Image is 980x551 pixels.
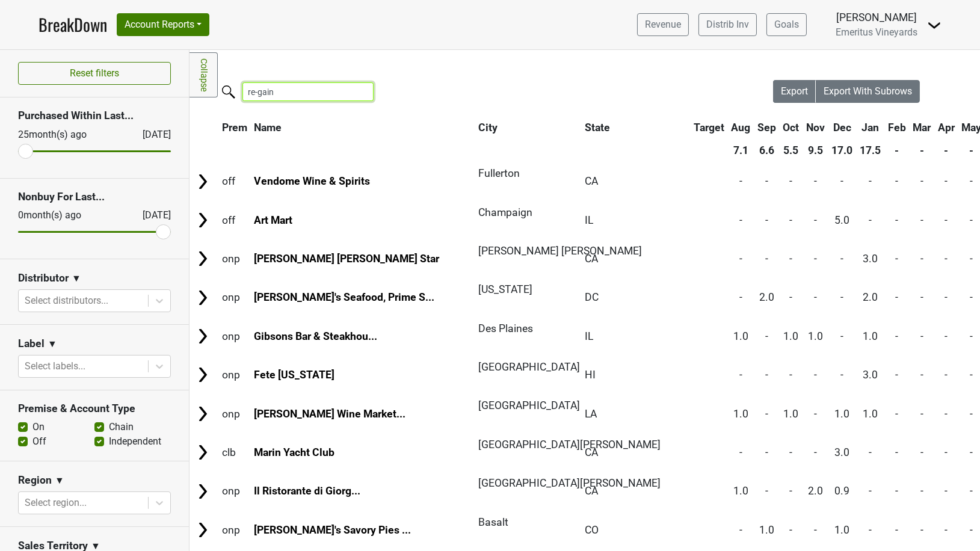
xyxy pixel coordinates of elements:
[117,13,209,36] button: Account Reports
[857,117,884,138] th: Jan: activate to sort column ascending
[18,272,69,285] h3: Distributor
[254,446,334,458] a: Marin Yacht Club
[254,330,377,342] a: Gibsons Bar & Steakhou...
[829,140,856,161] th: 17.0
[585,446,598,458] span: CA
[478,439,661,451] span: [GEOGRAPHIC_DATA][PERSON_NAME]
[194,327,212,345] img: Arrow right
[219,472,250,509] td: onp
[970,253,973,265] span: -
[219,202,250,239] td: off
[829,117,856,138] th: Dec: activate to sort column ascending
[945,214,948,226] span: -
[836,26,917,38] span: Emeritus Vineyards
[863,291,878,303] span: 2.0
[869,524,872,536] span: -
[920,408,923,420] span: -
[478,399,580,411] span: [GEOGRAPHIC_DATA]
[869,175,872,187] span: -
[927,18,941,32] img: Dropdown Menu
[783,408,798,420] span: 1.0
[194,443,212,461] img: Arrow right
[841,253,844,265] span: -
[585,175,598,187] span: CA
[824,85,912,97] span: Export With Subrows
[816,80,920,103] button: Export With Subrows
[194,211,212,229] img: Arrow right
[780,117,803,138] th: Oct: activate to sort column ascending
[109,420,134,434] label: Chain
[789,291,792,303] span: -
[585,330,593,342] span: IL
[920,175,923,187] span: -
[754,117,779,138] th: Sep: activate to sort column ascending
[857,140,884,161] th: 17.5
[869,214,872,226] span: -
[803,117,828,138] th: Nov: activate to sort column ascending
[219,240,250,277] td: onp
[254,214,292,226] a: Art Mart
[18,62,171,85] button: Reset filters
[582,117,689,138] th: State: activate to sort column ascending
[478,477,661,489] span: [GEOGRAPHIC_DATA][PERSON_NAME]
[254,408,405,420] a: [PERSON_NAME] Wine Market...
[789,369,792,381] span: -
[835,214,850,226] span: 5.0
[194,173,212,191] img: Arrow right
[814,408,817,420] span: -
[585,253,598,265] span: CA
[637,13,689,36] a: Revenue
[765,330,768,342] span: -
[920,214,923,226] span: -
[132,208,171,223] div: [DATE]
[739,524,742,536] span: -
[733,408,748,420] span: 1.0
[841,291,844,303] span: -
[895,369,898,381] span: -
[895,214,898,226] span: -
[841,369,844,381] span: -
[766,13,807,36] a: Goals
[254,524,411,536] a: [PERSON_NAME]'s Savory Pies ...
[698,13,757,36] a: Distrib Inv
[585,408,597,420] span: LA
[585,485,598,497] span: CA
[945,524,948,536] span: -
[222,122,247,134] span: Prem
[194,405,212,423] img: Arrow right
[789,524,792,536] span: -
[808,330,823,342] span: 1.0
[219,356,250,393] td: onp
[765,369,768,381] span: -
[863,369,878,381] span: 3.0
[478,322,533,334] span: Des Plaines
[219,162,250,200] td: off
[219,434,250,471] td: clb
[808,485,823,497] span: 2.0
[814,175,817,187] span: -
[72,271,81,286] span: ▼
[765,485,768,497] span: -
[970,485,973,497] span: -
[910,117,934,138] th: Mar: activate to sort column ascending
[254,369,334,381] a: Fete [US_STATE]
[254,485,360,497] a: Il Ristorante di Giorg...
[814,446,817,458] span: -
[836,10,917,25] div: [PERSON_NAME]
[814,369,817,381] span: -
[789,253,792,265] span: -
[48,337,57,351] span: ▼
[733,330,748,342] span: 1.0
[219,318,250,355] td: onp
[789,175,792,187] span: -
[863,408,878,420] span: 1.0
[585,291,599,303] span: DC
[254,122,282,134] span: Name
[219,117,250,138] th: Prem: activate to sort column ascending
[765,253,768,265] span: -
[739,214,742,226] span: -
[190,52,218,97] a: Collapse
[814,524,817,536] span: -
[945,485,948,497] span: -
[895,291,898,303] span: -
